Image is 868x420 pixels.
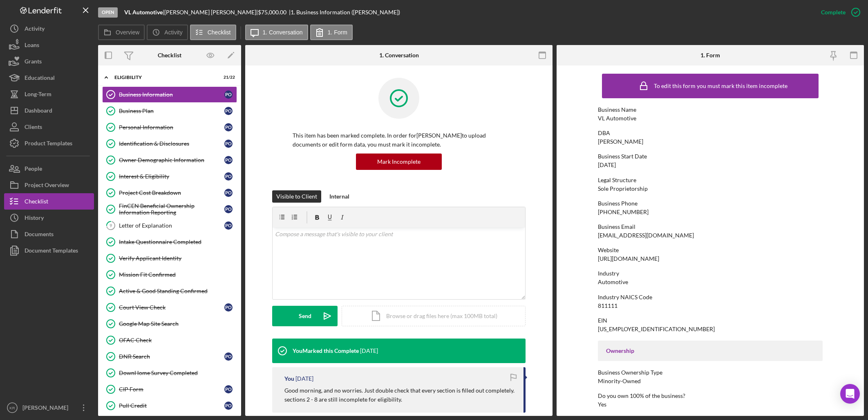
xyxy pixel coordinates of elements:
b: VL Automotive [124,9,163,16]
div: P O [224,107,233,115]
tspan: 9 [110,223,112,228]
a: Intake Questionnaire Completed [102,234,237,250]
div: Verify Applicant Identity [119,255,237,262]
div: Educational [25,70,55,88]
a: Project Overview [4,177,94,193]
a: Business PlanPO [102,103,237,119]
div: Yes [598,401,606,408]
div: VL Automotive [598,115,636,122]
div: Documents [25,226,54,244]
button: Internal [325,190,353,203]
button: Checklist [190,25,236,40]
div: P O [224,189,233,197]
button: Documents [4,226,94,242]
div: Letter of Explanation [119,222,224,229]
div: P O [224,140,233,148]
div: OFAC Check [119,337,237,343]
div: Long-Term [25,86,51,104]
div: History [25,210,44,228]
div: Visible to Client [276,190,317,203]
div: Open [98,7,118,18]
div: [EMAIL_ADDRESS][DOMAIN_NAME] [598,232,694,239]
div: Send [299,306,311,326]
div: CIP Form [119,386,224,393]
div: P O [224,123,233,131]
div: Loans [25,37,39,55]
div: | 1. Business Information ([PERSON_NAME]) [289,9,400,16]
div: DownHome Survey Completed [119,370,237,376]
div: Checklist [25,193,48,212]
div: Business Ownership Type [598,369,823,376]
div: | [124,9,164,16]
button: Mark Incomplete [356,154,442,170]
div: Business Plan [119,108,224,114]
button: Complete [813,4,864,20]
div: DBA [598,130,823,136]
div: P O [224,402,233,410]
time: 2025-05-27 15:46 [360,348,378,354]
div: [US_EMPLOYER_IDENTIFICATION_NUMBER] [598,326,715,332]
p: Good morning, and no worries. Just double check that every section is filled out completely. sect... [284,386,515,404]
a: DNR SearchPO [102,348,237,365]
a: Checklist [4,193,94,210]
a: Grants [4,53,94,70]
label: Overview [116,29,139,36]
div: Court View Check [119,304,224,311]
div: 1. Form [700,52,720,59]
div: Identification & Disclosures [119,140,224,147]
div: Business Name [598,106,823,113]
div: Project Cost Breakdown [119,190,224,196]
button: Clients [4,119,94,135]
div: Clients [25,119,42,137]
div: 1. Conversation [379,52,419,59]
a: Project Cost BreakdownPO [102,185,237,201]
div: Activity [25,20,45,39]
button: Educational [4,70,94,86]
button: Overview [98,25,145,40]
div: Business Start Date [598,153,823,160]
div: Intake Questionnaire Completed [119,239,237,245]
a: Personal InformationPO [102,119,237,135]
button: People [4,160,94,177]
button: Long-Term [4,86,94,102]
a: Document Templates [4,242,94,259]
div: Grants [25,53,42,72]
button: Activity [4,20,94,37]
div: Legal Structure [598,177,823,183]
div: You [284,375,294,382]
div: P O [224,156,233,164]
a: CIP FormPO [102,381,237,397]
div: P O [224,90,233,99]
div: Business Email [598,224,823,230]
a: Interest & EligibilityPO [102,168,237,185]
div: Minority-Owned [598,378,641,384]
div: [PERSON_NAME] [PERSON_NAME] | [164,9,258,16]
div: $75,000.00 [258,9,289,16]
div: 811111 [598,303,617,309]
div: P O [224,352,233,361]
a: Mission Fit Confirmed [102,266,237,283]
div: DNR Search [119,353,224,360]
div: You Marked this Complete [293,348,359,354]
div: Google Map Site Search [119,321,237,327]
div: People [25,160,42,179]
div: [DATE] [598,162,616,168]
a: Google Map Site Search [102,316,237,332]
a: Loans [4,37,94,53]
div: Checklist [158,52,181,59]
div: Project Overview [25,177,69,195]
div: Pull Credit [119,402,224,409]
div: Interest & Eligibility [119,173,224,180]
div: FinCEN Beneficial Ownership Information Reporting [119,203,224,216]
div: Open Intercom Messenger [840,384,860,404]
button: Product Templates [4,135,94,151]
button: Dashboard [4,102,94,119]
div: P O [224,303,233,312]
div: Website [598,247,823,253]
button: KR[PERSON_NAME] [4,400,94,416]
a: FinCEN Beneficial Ownership Information ReportingPO [102,201,237,217]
